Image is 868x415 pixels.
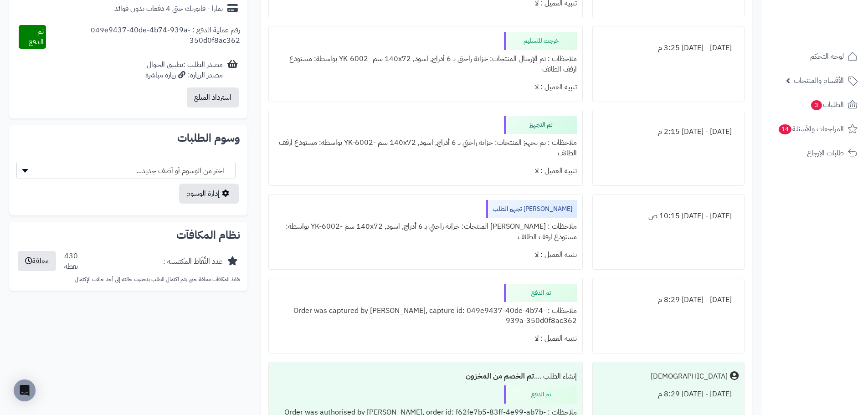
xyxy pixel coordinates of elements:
div: [PERSON_NAME] تجهيز الطلب [486,200,577,218]
div: [DATE] - [DATE] 10:15 ص [598,207,739,225]
div: تنبيه العميل : لا [274,78,576,96]
span: -- اختر من الوسوم أو أضف جديد... -- [17,162,235,179]
div: [DATE] - [DATE] 3:25 م [598,39,739,57]
span: 3 [811,100,822,110]
span: -- اختر من الوسوم أو أضف جديد... -- [16,162,236,179]
img: logo-2.png [806,23,859,42]
div: [DATE] - [DATE] 2:15 م [598,123,739,141]
div: [DEMOGRAPHIC_DATA] [651,371,728,382]
div: عدد النِّقَاط المكتسبة : [163,256,223,267]
b: تم الخصم من المخزون [466,371,534,382]
a: إدارة الوسوم [179,184,239,204]
span: طلبات الإرجاع [807,147,844,159]
div: رقم عملية الدفع : 049e9437-40de-4b74-939a-350d0f8ac362 [46,25,241,49]
div: تمارا - فاتورتك حتى 4 دفعات بدون فوائد [114,4,223,14]
p: نقاط المكافآت معلقة حتى يتم اكتمال الطلب بتحديث حالته إلى أحد حالات الإكتمال [16,276,240,283]
button: معلقة [18,251,56,271]
div: نقطة [64,261,78,272]
div: تم الدفع [504,284,577,302]
div: Open Intercom Messenger [14,379,36,401]
div: ملاحظات : تم تجهيز المنتجات: خزانة راحتي بـ 6 أدراج, اسود, ‎140x72 سم‏ -YK-6002 بواسطة: مستودع ار... [274,134,576,162]
span: المراجعات والأسئلة [778,123,844,135]
div: تنبيه العميل : لا [274,330,576,348]
div: مصدر الزيارة: زيارة مباشرة [145,70,223,81]
div: [DATE] - [DATE] 8:29 م [598,385,739,403]
a: طلبات الإرجاع [767,142,863,164]
div: مصدر الطلب :تطبيق الجوال [145,60,223,81]
a: المراجعات والأسئلة14 [767,118,863,140]
span: 14 [779,124,791,134]
div: تنبيه العميل : لا [274,246,576,264]
div: 430 [64,251,78,272]
a: الطلبات3 [767,94,863,116]
div: تم التجهيز [504,116,577,134]
span: الأقسام والمنتجات [794,74,844,87]
h2: نظام المكافآت [16,230,240,241]
div: ملاحظات : Order was captured by [PERSON_NAME], capture id: 049e9437-40de-4b74-939a-350d0f8ac362 [274,302,576,330]
div: [DATE] - [DATE] 8:29 م [598,291,739,309]
span: الطلبات [810,98,844,111]
span: تم الدفع [29,26,44,47]
a: لوحة التحكم [767,46,863,67]
div: إنشاء الطلب .... [274,368,576,385]
h2: وسوم الطلبات [16,133,240,143]
div: تنبيه العميل : لا [274,162,576,180]
div: خرجت للتسليم [504,32,577,50]
span: لوحة التحكم [810,50,844,63]
button: استرداد المبلغ [187,87,239,108]
div: ملاحظات : تم الإرسال المنتجات: خزانة راحتي بـ 6 أدراج, اسود, ‎140x72 سم‏ -YK-6002 بواسطة: مستودع ... [274,50,576,78]
div: تم الدفع [504,385,577,404]
div: ملاحظات : [PERSON_NAME] المنتجات: خزانة راحتي بـ 6 أدراج, اسود, ‎140x72 سم‏ -YK-6002 بواسطة: مستو... [274,218,576,246]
